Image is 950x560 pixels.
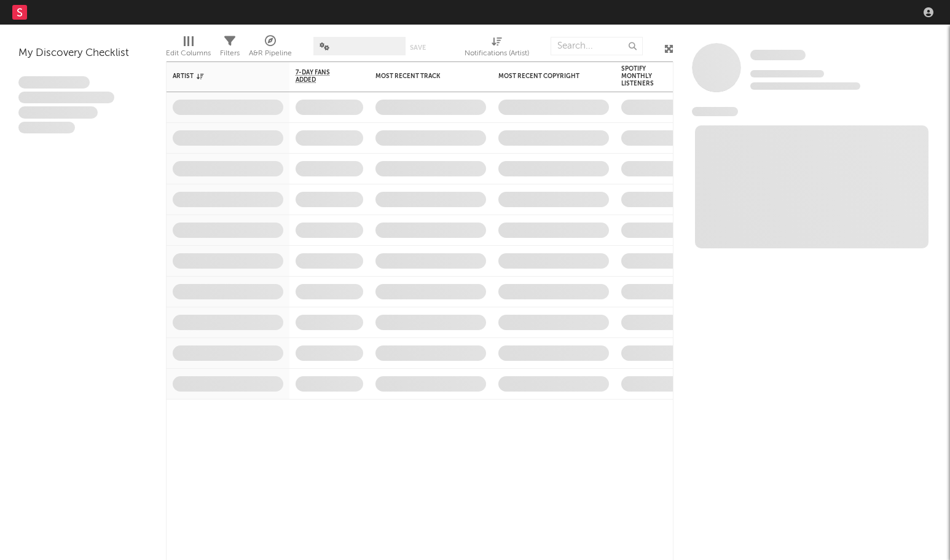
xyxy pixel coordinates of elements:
div: Spotify Monthly Listeners [621,65,664,87]
button: Save [410,44,426,51]
span: Lorem ipsum dolor [18,76,90,89]
div: Edit Columns [166,46,211,61]
div: Most Recent Track [375,73,468,80]
div: A&R Pipeline [249,46,292,61]
span: Praesent ac interdum [18,106,98,119]
div: Filters [220,31,240,66]
span: Some Artist [750,50,806,60]
div: Notifications (Artist) [465,46,529,61]
div: A&R Pipeline [249,31,292,66]
div: My Discovery Checklist [18,46,147,61]
span: Tracking Since: [DATE] [750,70,824,77]
span: Integer aliquet in purus et [18,92,114,104]
span: 0 fans last week [750,82,860,90]
div: Notifications (Artist) [465,31,529,66]
span: 7-Day Fans Added [296,69,345,84]
div: Artist [173,73,265,80]
div: Filters [220,46,240,61]
div: Edit Columns [166,31,211,66]
div: Most Recent Copyright [498,73,591,80]
input: Search... [551,37,643,55]
a: Some Artist [750,49,806,61]
span: Aliquam viverra [18,122,75,134]
span: News Feed [692,107,738,116]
